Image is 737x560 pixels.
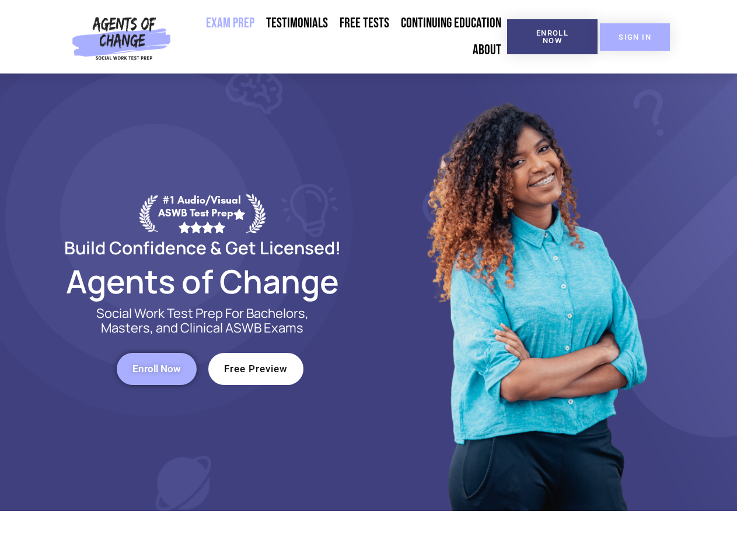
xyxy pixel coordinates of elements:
[224,364,288,374] span: Free Preview
[132,364,181,374] span: Enroll Now
[200,10,260,37] a: Exam Prep
[526,29,579,44] span: Enroll Now
[467,37,507,64] a: About
[260,10,334,37] a: Testimonials
[158,194,246,233] div: #1 Audio/Visual ASWB Test Prep
[395,10,507,37] a: Continuing Education
[208,353,303,385] a: Free Preview
[600,23,670,51] a: SIGN IN
[507,19,598,54] a: Enroll Now
[83,306,322,335] p: Social Work Test Prep For Bachelors, Masters, and Clinical ASWB Exams
[334,10,395,37] a: Free Tests
[36,239,369,256] h2: Build Confidence & Get Licensed!
[36,268,369,295] h2: Agents of Change
[117,353,197,385] a: Enroll Now
[619,33,651,41] span: SIGN IN
[176,10,507,64] nav: Menu
[418,73,652,511] img: Website Image 1 (1)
